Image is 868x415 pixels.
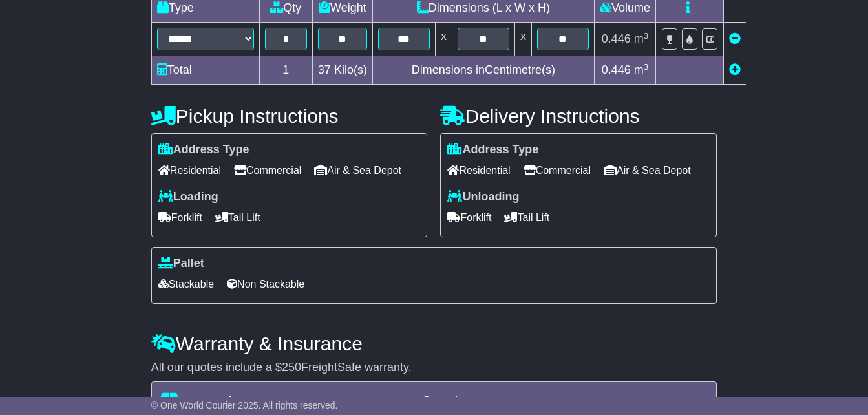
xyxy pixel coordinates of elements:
h4: Pickup Instructions [151,105,428,127]
label: Unloading [447,190,519,204]
span: 37 [318,63,331,76]
span: Commercial [524,160,591,180]
span: Residential [447,160,510,180]
span: Forklift [158,207,202,228]
td: Kilo(s) [312,56,372,85]
span: m [634,63,649,76]
a: Add new item [729,63,741,76]
span: Residential [158,160,221,180]
h4: Delivery Instructions [440,105,717,127]
span: Forklift [447,207,491,228]
label: Loading [158,190,218,204]
span: Air & Sea Depot [314,160,401,180]
sup: 3 [644,62,649,72]
label: Pallet [158,257,204,271]
h4: Warranty & Insurance [151,333,717,354]
span: 19.29 [461,392,510,414]
td: Total [151,56,259,85]
span: Tail Lift [504,207,549,228]
span: Air & Sea Depot [604,160,691,180]
td: x [435,23,452,56]
span: Commercial [234,160,301,180]
h4: Transit Insurance Coverage for $ [160,392,708,414]
span: 0.446 [602,32,631,45]
span: Non Stackable [227,274,304,294]
label: Address Type [158,143,249,157]
span: m [634,32,649,45]
span: © One World Courier 2025. All rights reserved. [151,400,338,410]
span: 250 [282,361,301,374]
td: x [514,23,531,56]
td: 1 [259,56,312,85]
a: Remove this item [729,32,741,45]
span: Tail Lift [215,207,260,228]
span: 0.446 [602,63,631,76]
span: Stackable [158,274,214,294]
div: All our quotes include a $ FreightSafe warranty. [151,361,717,375]
td: Dimensions in Centimetre(s) [372,56,594,85]
label: Address Type [447,143,538,157]
sup: 3 [644,31,649,41]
